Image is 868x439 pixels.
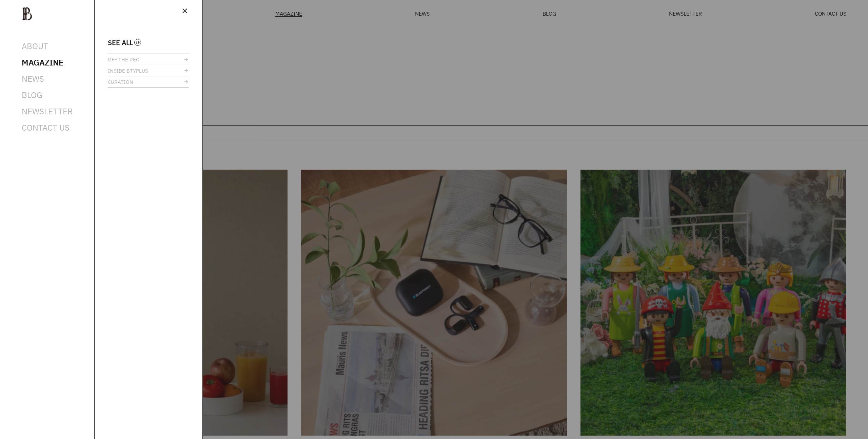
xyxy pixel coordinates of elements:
[108,76,189,87] a: CURATION
[181,7,189,15] span: close
[108,54,189,65] a: OFF THE REC
[22,122,70,133] a: CONTACT US
[108,57,139,62] span: OFF THE REC
[108,79,133,84] span: CURATION
[22,73,44,84] a: NEWS
[108,40,133,45] span: SEE ALL
[108,65,189,76] a: INSIDE BTYPLUS
[108,68,148,73] span: INSIDE BTYPLUS
[22,41,48,52] a: ABOUT
[22,7,32,20] img: ba379d5522eb3.png
[22,57,63,68] span: MAGAZINE
[22,90,42,100] a: BLOG
[22,106,73,117] a: NEWSLETTER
